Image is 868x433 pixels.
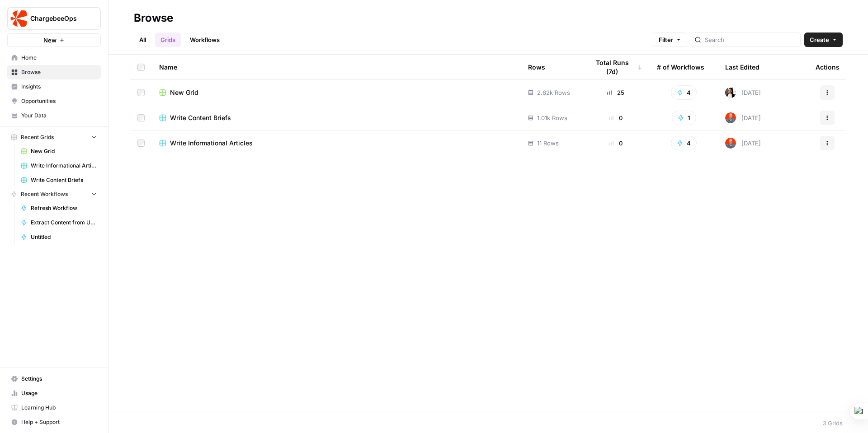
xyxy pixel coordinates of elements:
[725,138,761,149] div: [DATE]
[7,415,101,429] button: Help + Support
[659,35,673,44] span: Filter
[725,87,761,98] div: [DATE]
[528,55,545,79] div: Rows
[170,88,198,97] span: New Grid
[30,14,85,23] span: ChargebeeOps
[7,33,101,47] button: New
[537,88,570,97] span: 2.62k Rows
[134,11,173,25] div: Browse
[43,36,57,45] span: New
[155,33,181,47] a: Grids
[21,68,97,76] span: Browse
[170,113,231,122] span: Write Content Briefs
[725,55,759,79] div: Last Edited
[10,10,27,27] img: ChargebeeOps Logo
[184,33,225,47] a: Workflows
[17,144,101,158] a: New Grid
[17,215,101,230] a: Extract Content from URL
[7,187,101,201] button: Recent Workflows
[672,111,696,125] button: 1
[31,162,97,170] span: Write Informational Articles
[725,138,736,149] img: 698zlg3kfdwlkwrbrsgpwna4smrc
[589,139,642,148] div: 0
[159,88,514,97] a: New Grid
[21,190,68,198] span: Recent Workflows
[17,173,101,187] a: Write Content Briefs
[657,55,704,79] div: # of Workflows
[653,33,687,47] button: Filter
[170,139,253,148] span: Write Informational Articles
[134,33,151,47] a: All
[31,176,97,184] span: Write Content Briefs
[31,204,97,212] span: Refresh Workflow
[31,147,97,155] span: New Grid
[7,79,101,94] a: Insights
[17,158,101,173] a: Write Informational Articles
[804,33,843,47] button: Create
[159,55,514,79] div: Name
[7,372,101,386] a: Settings
[21,112,97,120] span: Your Data
[159,113,514,122] a: Write Content Briefs
[7,386,101,400] a: Usage
[21,404,97,412] span: Learning Hub
[671,85,697,100] button: 4
[21,97,97,105] span: Opportunities
[21,133,54,141] span: Recent Grids
[725,112,736,123] img: 698zlg3kfdwlkwrbrsgpwna4smrc
[810,35,829,44] span: Create
[31,219,97,227] span: Extract Content from URL
[31,233,97,241] span: Untitled
[21,83,97,91] span: Insights
[159,139,514,148] a: Write Informational Articles
[725,112,761,123] div: [DATE]
[589,113,642,122] div: 0
[17,201,101,215] a: Refresh Workflow
[7,108,101,123] a: Your Data
[17,230,101,244] a: Untitled
[705,35,797,44] input: Search
[589,88,642,97] div: 25
[537,113,567,122] span: 1.01k Rows
[589,55,642,79] div: Total Runs (7d)
[7,65,101,79] a: Browse
[7,94,101,108] a: Opportunities
[7,7,101,30] button: Workspace: ChargebeeOps
[21,375,97,383] span: Settings
[823,419,843,428] div: 3 Grids
[671,136,697,150] button: 4
[7,130,101,144] button: Recent Grids
[21,418,97,426] span: Help + Support
[7,51,101,65] a: Home
[725,87,736,98] img: xqjo96fmx1yk2e67jao8cdkou4un
[21,389,97,397] span: Usage
[21,54,97,62] span: Home
[816,55,840,79] div: Actions
[537,139,559,148] span: 11 Rows
[7,400,101,415] a: Learning Hub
